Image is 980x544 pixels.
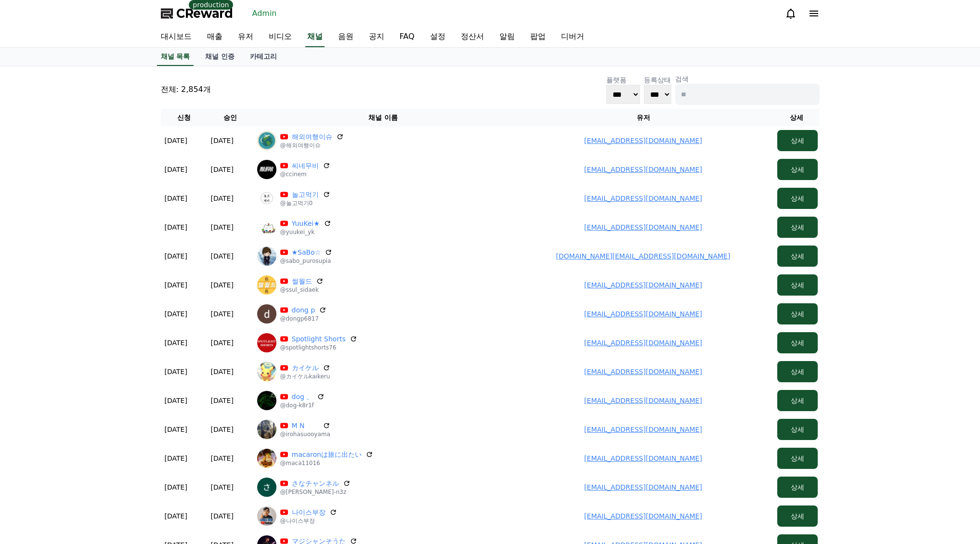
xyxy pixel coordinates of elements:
p: [DATE] [165,396,187,405]
a: 상세 [777,512,818,520]
a: [EMAIL_ADDRESS][DOMAIN_NAME] [584,223,702,231]
button: 상세 [777,130,818,151]
a: macaronは旅に出たい [292,450,362,459]
button: 상세 [777,390,818,411]
a: 상세 [777,397,818,404]
button: 상세 [777,159,818,180]
p: 검색 [675,74,820,84]
p: @spotlightshorts76 [280,344,357,351]
p: [DATE] [211,165,234,174]
p: @dongp6817 [280,315,327,323]
p: @놀고먹기0 [280,199,330,207]
p: @[PERSON_NAME]-n3z [280,488,351,496]
a: [EMAIL_ADDRESS][DOMAIN_NAME] [584,137,702,144]
p: [DATE] [165,222,187,232]
img: 나이스부장 [257,506,276,526]
p: [DATE] [165,367,187,376]
a: 팝업 [523,27,553,47]
p: @나이스부장 [280,517,337,525]
p: [DATE] [165,280,187,290]
button: 상세 [777,448,818,469]
a: [EMAIL_ADDRESS][DOMAIN_NAME] [584,426,702,433]
a: ★SaBo☆ [292,247,321,257]
p: [DATE] [211,482,234,492]
p: [DATE] [211,453,234,463]
a: [EMAIL_ADDRESS][DOMAIN_NAME] [584,310,702,318]
img: 놀고먹기 [257,189,276,208]
p: [DATE] [165,165,187,174]
p: [DATE] [165,453,187,463]
button: 상세 [777,217,818,238]
a: [EMAIL_ADDRESS][DOMAIN_NAME] [584,281,702,289]
a: [EMAIL_ADDRESS][DOMAIN_NAME] [584,483,702,491]
a: Spotlight Shorts [292,334,346,344]
a: 설정 [422,27,453,47]
p: [DATE] [165,194,187,203]
img: 씨네무비 [257,160,276,179]
a: 카테고리 [242,48,285,66]
a: 매출 [199,27,230,47]
img: macaronは旅に出たい [257,449,276,468]
p: [DATE] [211,396,234,405]
a: dong p [292,305,315,315]
img: さなチャンネル [257,478,276,497]
a: 상세 [777,454,818,462]
button: 상세 [777,188,818,209]
button: 상세 [777,332,818,353]
a: 유저 [230,27,261,47]
p: [DATE] [211,136,234,145]
a: 알림 [492,27,523,47]
a: 상세 [777,281,818,289]
a: カイケル [292,363,319,373]
p: [DATE] [211,511,234,521]
a: [EMAIL_ADDRESS][DOMAIN_NAME] [584,339,702,347]
a: [EMAIL_ADDRESS][DOMAIN_NAME] [584,368,702,376]
a: 정산서 [453,27,492,47]
a: [EMAIL_ADDRESS][DOMAIN_NAME] [584,194,702,202]
p: @sabo_purosupia [280,257,333,265]
a: 채널 인증 [197,48,242,66]
img: カイケル [257,362,276,381]
a: [EMAIL_ADDRESS][DOMAIN_NAME] [584,512,702,520]
a: 상세 [777,339,818,347]
a: 채널 목록 [157,48,194,66]
a: さなチャンネル [292,479,339,488]
img: YuuKei★ [257,218,276,237]
p: [DATE] [211,309,234,319]
button: 상세 [777,246,818,267]
a: 상세 [777,310,818,318]
a: 상세 [777,194,818,202]
button: 상세 [777,477,818,498]
p: 플랫폼 [606,75,640,85]
p: [DATE] [165,482,187,492]
th: 승인 [207,109,253,126]
th: 상세 [773,109,820,126]
a: [EMAIL_ADDRESS][DOMAIN_NAME] [584,397,702,404]
a: 상세 [777,368,818,376]
p: @カイケルkaikeru [280,373,330,380]
p: [DATE] [165,511,187,521]
p: [DATE] [165,136,187,145]
p: [DATE] [165,309,187,319]
p: [DATE] [165,425,187,434]
p: [DATE] [165,251,187,261]
p: @yuukei_yk [280,228,331,236]
a: 씨네무비 [292,161,319,170]
img: M N [257,420,276,439]
a: 상세 [777,483,818,491]
a: Admin [248,6,281,21]
span: CReward [176,6,233,21]
a: 디버거 [553,27,592,47]
button: 상세 [777,303,818,324]
a: 대시보드 [153,27,199,47]
th: 유저 [513,109,773,126]
a: 공지 [361,27,392,47]
a: 상세 [777,223,818,231]
p: @ccinem [280,170,330,178]
a: YuuKei★ [292,219,320,228]
img: dog 、 [257,391,276,410]
a: 해외여행이슈 [292,132,332,142]
th: 신청 [161,109,207,126]
a: 비디오 [261,27,300,47]
a: FAQ [392,27,422,47]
